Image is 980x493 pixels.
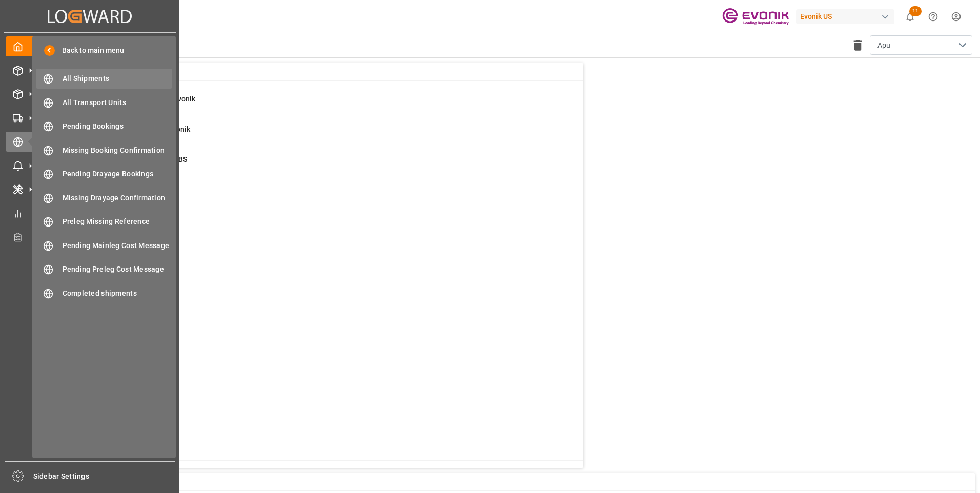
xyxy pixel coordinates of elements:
a: Completed shipments [36,283,172,303]
a: Transport Planner [6,227,174,247]
div: Evonik US [796,9,894,24]
a: 0Error Sales Order Update to EvonikShipment [53,124,570,146]
a: 1Error on Initial Sales Order to EvonikShipment [53,94,570,115]
span: Pending Drayage Bookings [63,169,173,179]
a: My Reports [6,203,174,223]
img: Evonik-brand-mark-Deep-Purple-RGB.jpeg_1700498283.jpeg [722,8,789,26]
button: Help Center [922,5,945,28]
a: Missing Booking Confirmation [36,140,172,160]
a: Missing Drayage Confirmation [36,188,172,208]
a: Pending Bookings [36,116,172,136]
span: Pending Bookings [63,121,173,132]
a: Pending Mainleg Cost Message [36,235,172,255]
span: 11 [909,6,922,16]
a: Preleg Missing Reference [36,212,172,232]
span: All Transport Units [63,97,173,108]
span: Preleg Missing Reference [63,216,173,227]
span: Sidebar Settings [33,471,175,482]
button: open menu [870,35,972,55]
span: All Shipments [63,73,173,84]
span: Completed shipments [63,288,173,299]
span: Pending Preleg Cost Message [63,264,173,275]
a: All Shipments [36,69,172,89]
button: show 11 new notifications [899,5,922,28]
a: 2Main-Leg Shipment # ErrorShipment [53,184,570,206]
a: 0Pending Bkg Request sent to ABSShipment [53,154,570,176]
button: Evonik US [796,7,899,26]
span: Apu [877,40,890,51]
a: Pending Drayage Bookings [36,164,172,184]
a: All Transport Units [36,92,172,112]
span: Missing Booking Confirmation [63,145,173,156]
span: Missing Drayage Confirmation [63,193,173,203]
span: Back to main menu [55,45,124,56]
a: My Cockpit [6,36,174,56]
a: Pending Preleg Cost Message [36,259,172,279]
a: 4TU : Pre-Leg Shipment # ErrorTransport Unit [53,215,570,236]
span: Pending Mainleg Cost Message [63,240,173,251]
